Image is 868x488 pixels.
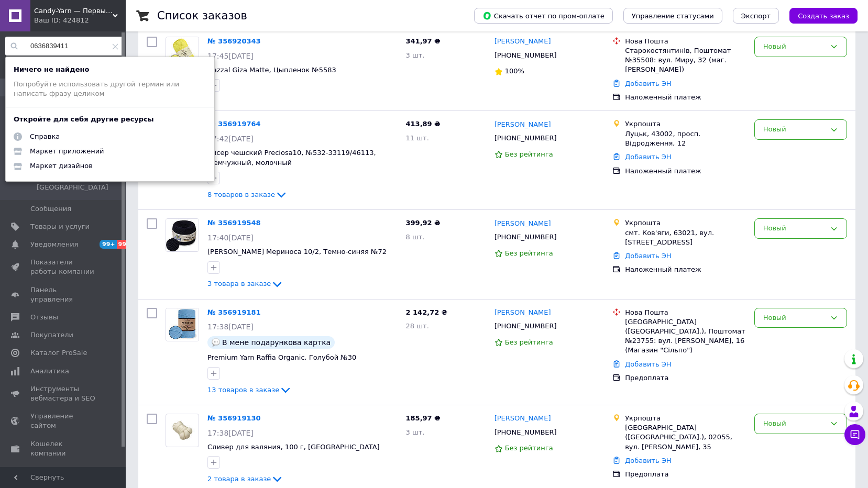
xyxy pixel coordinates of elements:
[37,173,112,192] span: Заказы из [GEOGRAPHIC_DATA]
[474,8,613,24] button: Скачать отчет по пром-оплате
[625,167,746,176] div: Наложенный платеж
[625,373,746,383] div: Предоплата
[733,8,779,24] button: Экспорт
[117,240,134,249] span: 99+
[207,386,292,394] a: 13 товаров в заказе
[6,115,162,124] div: Откройте для себя другие ресурсы
[207,66,336,74] a: Gazzal Giza Matte, Цыпленок №5583
[166,420,199,441] img: Фото товару
[406,414,441,422] span: 185,97 ₴
[625,360,671,368] a: Добавить ЭН
[30,240,78,249] span: Уведомления
[207,280,283,287] a: 3 товара в заказе
[14,65,206,74] div: Ничего не найдено
[495,308,551,318] a: [PERSON_NAME]
[632,12,714,20] span: Управление статусами
[30,204,71,214] span: Сообщения
[625,414,746,423] div: Укрпошта
[222,338,331,347] span: В мене подарункова картка
[625,153,671,161] a: Добавить ЭН
[207,191,288,198] a: 8 товаров в заказе
[741,12,771,20] span: Экспорт
[495,120,551,130] a: [PERSON_NAME]
[625,119,746,129] div: Укрпошта
[34,16,126,25] div: Ваш ID: 424812
[166,37,199,70] a: Фото товару
[30,285,97,304] span: Панель управления
[6,129,68,144] a: Справка
[6,159,101,173] a: Маркет дизайнов
[207,37,261,45] a: № 356920343
[625,457,671,464] a: Добавить ЭН
[495,414,551,424] a: [PERSON_NAME]
[207,149,376,167] a: Бисер чешский Preciosa10, №532-33119/46113, жемчужный, молочный
[100,240,117,249] span: 99+
[406,322,429,330] span: 28 шт.
[625,317,746,356] div: [GEOGRAPHIC_DATA] ([GEOGRAPHIC_DATA].), Поштомат №23755: вул. [PERSON_NAME], 16 (Магазин "Сільпо")
[207,135,254,143] span: 17:42[DATE]
[763,313,826,324] div: Новый
[625,129,746,148] div: Луцьк, 43002, просп. Відродження, 12
[482,11,605,20] span: Скачать отчет по пром-оплате
[625,37,746,46] div: Нова Пошта
[505,338,553,346] span: Без рейтинга
[763,223,826,234] div: Новый
[207,414,261,422] a: № 356919130
[166,414,199,447] a: Фото товару
[166,308,199,341] img: Фото товару
[34,6,113,16] span: Candy-Yarn — Первый дискаунтер пряжи
[112,173,123,192] span: 405
[207,386,279,394] span: 13 товаров в заказе
[406,233,425,241] span: 8 шт.
[207,219,261,227] a: № 356919548
[22,129,68,144] div: Справка
[30,367,69,376] span: Аналитика
[207,475,271,483] span: 2 товара в заказе
[207,191,275,198] span: 8 товаров в заказе
[495,233,557,241] span: [PHONE_NUMBER]
[166,219,199,251] img: Фото товару
[6,57,214,99] div: Попробуйте использовать другой термин или написать фразу целиком
[22,144,112,159] div: Маркет приложений
[207,353,356,361] span: Premium Yarn Raffia Organic, Голубой №30
[207,248,387,256] a: [PERSON_NAME] Мериноса 10/2, Темно-синяя №72
[625,46,746,75] div: Старокостянтинів, Поштомат №35508: вул. Миру, 32 (маг. [PERSON_NAME])
[625,423,746,452] div: [GEOGRAPHIC_DATA] ([GEOGRAPHIC_DATA].), 02055, вул. [PERSON_NAME], 35
[166,218,199,252] a: Фото товару
[505,67,524,75] span: 100%
[30,258,97,276] span: Показатели работы компании
[207,429,254,437] span: 17:38[DATE]
[30,222,90,231] span: Товары и услуги
[406,134,429,142] span: 11 шт.
[406,219,441,227] span: 399,92 ₴
[207,280,271,287] span: 3 товара в заказе
[798,12,849,20] span: Создать заказ
[625,218,746,228] div: Укрпошта
[6,144,112,159] a: Маркет приложений
[207,443,380,451] a: Сливер для валяния, 100 г, [GEOGRAPHIC_DATA]
[30,412,97,430] span: Управление сайтом
[625,308,746,317] div: Нова Пошта
[625,265,746,274] div: Наложенный платеж
[207,234,254,242] span: 17:40[DATE]
[763,418,826,429] div: Новый
[625,80,671,87] a: Добавить ЭН
[495,51,557,59] span: [PHONE_NUMBER]
[495,322,557,330] span: [PHONE_NUMBER]
[166,37,199,70] img: Фото товару
[207,52,254,60] span: 17:45[DATE]
[30,313,58,322] span: Отзывы
[625,252,671,260] a: Добавить ЭН
[30,439,97,458] span: Кошелек компании
[844,424,865,445] button: Чат с покупателем
[30,330,73,340] span: Покупатели
[166,308,199,341] a: Фото товару
[779,12,858,19] a: Создать заказ
[22,159,101,173] div: Маркет дизайнов
[406,37,441,45] span: 341,97 ₴
[789,8,858,24] button: Создать заказ
[495,428,557,436] span: [PHONE_NUMBER]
